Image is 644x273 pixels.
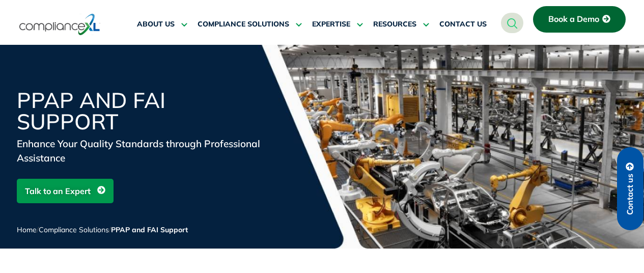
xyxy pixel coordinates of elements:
[533,6,626,33] a: Book a Demo
[17,137,261,165] div: Enhance Your Quality Standards through Professional Assistance
[501,13,523,33] a: navsearch-button
[439,12,487,37] a: CONTACT US
[39,225,109,234] a: Compliance Solutions
[548,15,599,24] span: Book a Demo
[17,225,37,234] a: Home
[439,20,487,29] span: CONTACT US
[17,225,188,234] span: / /
[312,12,363,37] a: EXPERTISE
[111,225,188,234] span: PPAP and FAI Support
[198,20,289,29] span: COMPLIANCE SOLUTIONS
[137,12,187,37] a: ABOUT US
[137,20,175,29] span: ABOUT US
[25,181,91,201] span: Talk to an Expert
[312,20,350,29] span: EXPERTISE
[373,20,416,29] span: RESOURCES
[17,179,114,203] a: Talk to an Expert
[617,147,643,230] a: Contact us
[17,90,261,132] h1: PPAP and FAI Support
[198,12,302,37] a: COMPLIANCE SOLUTIONS
[626,174,635,215] span: Contact us
[373,12,429,37] a: RESOURCES
[19,13,100,36] img: logo-one.svg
